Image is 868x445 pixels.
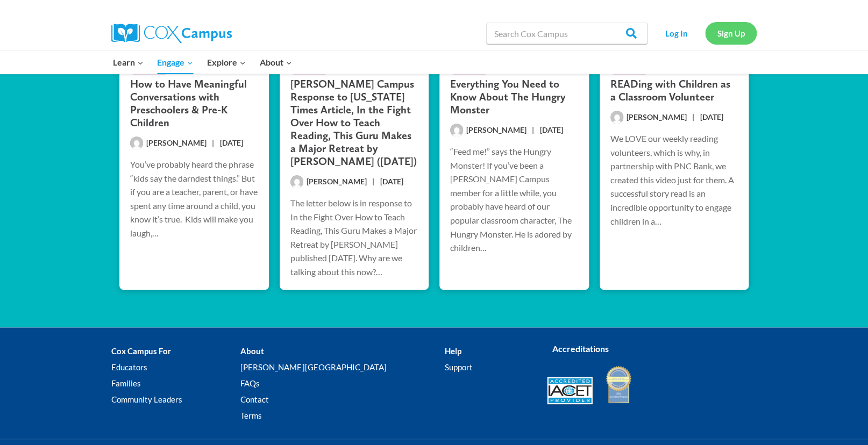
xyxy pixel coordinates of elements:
[605,364,632,404] img: IDA Accredited
[547,377,593,404] img: Accredited IACET® Provider
[552,343,609,354] strong: Accreditations
[610,132,738,228] p: We LOVE our weekly reading volunteers, which is why, in partnership with PNC Bank, we created thi...
[240,376,444,392] a: FAQs
[220,137,243,149] time: [DATE]
[130,157,258,240] p: You’ve probably heard the phrase “kids say the darndest things.” But if you are a teacher, parent...
[610,77,738,103] h3: READing with Children as a Classroom Volunteer
[450,145,578,255] p: “Feed me!” says the Hungry Monster! If you’ve been a [PERSON_NAME] Campus member for a little whi...
[486,23,648,44] input: Search Cox Campus
[700,111,723,123] time: [DATE]
[240,360,444,376] a: [PERSON_NAME][GEOGRAPHIC_DATA]
[253,51,299,74] button: Child menu of About
[200,51,253,74] button: Child menu of Explore
[240,392,444,408] a: Contact
[151,51,201,74] button: Child menu of Engage
[146,138,207,147] span: [PERSON_NAME]
[106,51,151,74] button: Child menu of Learn
[705,22,757,44] a: Sign Up
[106,51,298,74] nav: Primary Navigation
[653,22,757,44] nav: Secondary Navigation
[111,376,240,392] a: Families
[290,196,418,279] p: The letter below is in response to In the Fight Over How to Teach Reading, This Guru Makes a Majo...
[627,112,687,121] span: [PERSON_NAME]
[111,24,232,43] img: Cox Campus
[290,77,418,168] h3: [PERSON_NAME] Campus Response to [US_STATE] Times Article, In the Fight Over How to Teach Reading...
[111,392,240,408] a: Community Leaders
[240,408,444,424] a: Terms
[111,360,240,376] a: Educators
[130,77,258,129] h3: How to Have Meaningful Conversations with Preschoolers & Pre-K Children
[450,77,578,116] h3: Everything You Need to Know About The Hungry Monster
[380,176,403,188] time: [DATE]
[653,22,700,44] a: Log In
[445,360,531,376] a: Support
[466,125,527,134] span: [PERSON_NAME]
[540,124,563,136] time: [DATE]
[307,177,367,186] span: [PERSON_NAME]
